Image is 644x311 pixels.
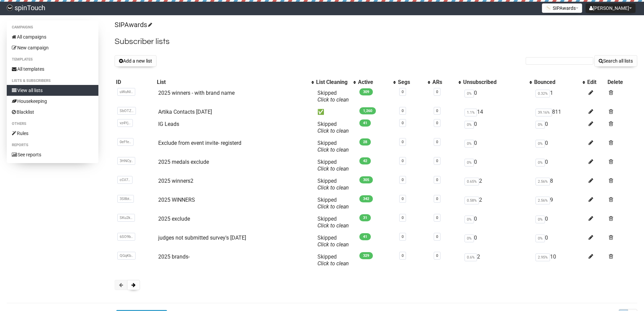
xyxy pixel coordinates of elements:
[464,178,479,185] span: 0.65%
[358,79,390,86] div: Active
[317,96,349,103] a: Click to clean
[402,109,404,113] a: 0
[7,77,98,85] li: Lists & subscribers
[115,21,151,29] a: SIPAwards
[317,140,349,153] span: Skipped
[317,235,349,248] span: Skipped
[533,87,586,106] td: 1
[402,253,404,258] a: 0
[436,109,438,113] a: 0
[402,178,404,182] a: 0
[157,79,308,86] div: List
[436,235,438,239] a: 0
[464,197,479,204] span: 0.58%
[542,3,582,13] button: SIPAwards
[117,195,134,203] span: 3S8bt..
[359,214,371,221] span: 31
[158,197,195,203] a: 2025 WINNERS
[533,156,586,175] td: 0
[158,216,190,222] a: 2025 exclude
[7,120,98,128] li: Others
[462,194,533,213] td: 2
[533,232,586,251] td: 0
[436,90,438,94] a: 0
[117,176,133,184] span: cCiI7..
[316,79,350,86] div: List Cleaning
[317,197,349,210] span: Skipped
[436,178,438,182] a: 0
[462,175,533,194] td: 2
[464,121,474,129] span: 0%
[462,156,533,175] td: 0
[436,197,438,201] a: 0
[398,79,424,86] div: Segs
[436,140,438,144] a: 0
[115,55,157,67] button: Add a new list
[7,107,98,117] a: Blacklist
[535,216,545,223] span: 0%
[7,23,98,31] li: Campaigns
[158,178,193,184] a: 2025 winners2
[535,90,550,97] span: 0.32%
[436,159,438,163] a: 0
[462,106,533,118] td: 14
[359,252,373,259] span: 329
[462,213,533,232] td: 0
[462,118,533,137] td: 0
[357,77,397,87] th: Active: No sort applied, activate to apply an ascending sort
[462,232,533,251] td: 0
[534,79,579,86] div: Bounced
[116,79,154,86] div: ID
[117,119,133,127] span: vz4Yj..
[7,128,98,139] a: Rules
[359,107,376,114] span: 1,260
[317,147,349,153] a: Click to clean
[359,119,371,127] span: 41
[402,140,404,144] a: 0
[115,36,637,48] h2: Subscriber lists
[535,121,545,129] span: 0%
[317,253,349,267] span: Skipped
[533,106,586,118] td: 811
[606,77,637,87] th: Delete: No sort applied, sorting is disabled
[587,79,605,86] div: Edit
[464,109,477,116] span: 1.1%
[463,79,526,86] div: Unsubscribed
[535,197,550,204] span: 2.56%
[533,137,586,156] td: 0
[533,213,586,232] td: 0
[117,214,135,222] span: SKu2k..
[462,251,533,270] td: 2
[462,137,533,156] td: 0
[594,55,637,67] button: Search all lists
[464,253,477,261] span: 0.6%
[7,55,98,64] li: Templates
[464,159,474,166] span: 0%
[462,87,533,106] td: 0
[117,233,135,241] span: 6SO9b..
[317,165,349,172] a: Click to clean
[402,235,404,239] a: 0
[533,175,586,194] td: 8
[158,90,235,96] a: 2025 winners - with brand name
[436,253,438,258] a: 0
[158,253,190,260] a: 2025 brands-
[7,141,98,149] li: Reports
[7,42,98,53] a: New campaign
[359,195,373,202] span: 342
[115,77,156,87] th: ID: No sort applied, sorting is disabled
[117,88,135,96] span: uWuNI..
[402,121,404,125] a: 0
[317,260,349,267] a: Click to clean
[535,159,545,166] span: 0%
[317,178,349,191] span: Skipped
[402,90,404,94] a: 0
[315,77,357,87] th: List Cleaning: No sort applied, activate to apply an ascending sort
[158,159,209,165] a: 2025 medals exclude
[402,159,404,163] a: 0
[464,90,474,97] span: 0%
[535,178,550,185] span: 2.56%
[7,96,98,107] a: Housekeeping
[317,184,349,191] a: Click to clean
[317,121,349,134] span: Skipped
